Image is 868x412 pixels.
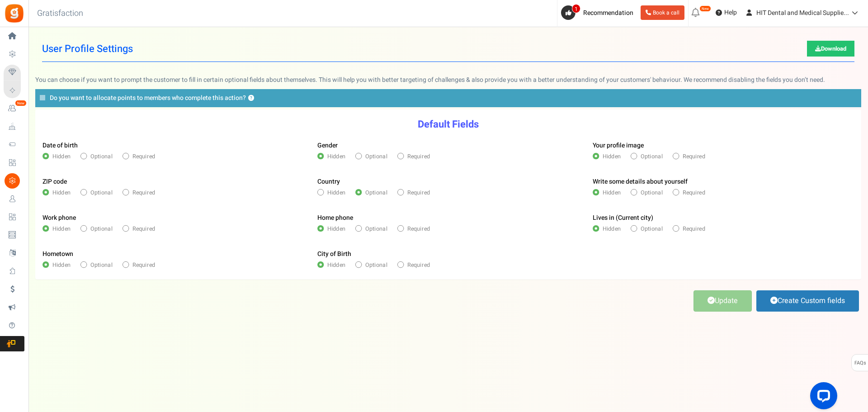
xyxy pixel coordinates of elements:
[36,119,861,130] h3: Default Fields
[640,189,662,197] span: Optional
[722,8,737,17] span: Help
[42,141,78,150] label: Date of birth
[42,213,76,223] label: Work phone
[407,225,430,233] span: Required
[407,261,430,269] span: Required
[407,152,430,161] span: Required
[561,5,637,20] a: 1 Recommendation
[132,261,155,269] span: Required
[682,189,705,197] span: Required
[365,261,387,269] span: Optional
[52,225,71,233] span: Hidden
[407,189,430,197] span: Required
[50,94,246,103] span: Do you want to allocate points to members who complete this action?
[317,213,353,223] label: Home phone
[52,261,71,269] span: Hidden
[365,225,387,233] span: Optional
[593,141,644,150] label: Your profile image
[90,225,113,233] span: Optional
[327,152,346,161] span: Hidden
[807,41,854,57] a: Download
[641,5,684,20] a: Book a call
[90,261,113,269] span: Optional
[699,5,711,12] em: New
[593,213,653,223] label: Lives in (Current city)
[27,5,93,23] h3: Gratisfaction
[682,152,705,161] span: Required
[52,189,71,197] span: Hidden
[640,152,662,161] span: Optional
[640,225,662,233] span: Optional
[327,189,346,197] span: Hidden
[365,189,387,197] span: Optional
[854,355,866,372] span: FAQs
[602,152,621,161] span: Hidden
[593,177,688,186] label: Write some details about yourself
[583,8,633,18] span: Recommendation
[52,152,71,161] span: Hidden
[42,177,67,186] label: ZIP code
[712,5,741,20] a: Help
[15,100,27,106] em: New
[248,95,254,101] button: Do you want to allocate points to members who complete this action?
[90,152,113,161] span: Optional
[4,3,24,24] img: Gratisfaction
[35,76,861,85] p: You can choose if you want to prompt the customer to fill in certain optional fields about themse...
[42,36,854,62] h1: User Profile Settings
[572,4,580,13] span: 1
[365,152,387,161] span: Optional
[317,250,351,259] label: City of Birth
[327,261,346,269] span: Hidden
[90,189,113,197] span: Optional
[602,189,621,197] span: Hidden
[132,225,155,233] span: Required
[317,141,338,150] label: Gender
[4,101,24,116] a: New
[317,177,340,186] label: Country
[682,225,705,233] span: Required
[42,250,73,259] label: Hometown
[132,189,155,197] span: Required
[756,290,859,312] a: Create Custom fields
[756,8,849,18] span: HIT Dental and Medical Supplie...
[132,152,155,161] span: Required
[327,225,346,233] span: Hidden
[602,225,621,233] span: Hidden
